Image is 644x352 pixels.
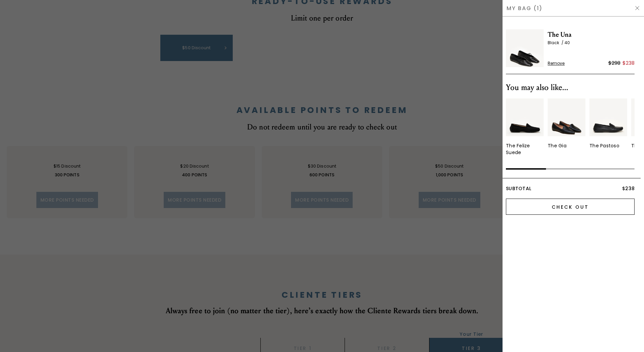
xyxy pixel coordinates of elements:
[506,29,544,67] img: The Una
[622,59,635,67] div: $238
[548,40,565,46] span: Black
[589,98,627,149] a: The Pastoso
[608,59,620,67] div: $298
[589,98,627,136] img: v_11573_01_Main_New_ThePastoso_Black_Leather_290x387_crop_center.jpg
[506,98,544,156] a: The Felize Suede
[622,185,635,192] span: $238
[589,142,619,149] div: The Pastoso
[506,185,531,192] span: Subtotal
[506,199,635,215] input: Check Out
[548,98,585,149] a: The Gia
[548,98,585,136] img: v_11763_02_Hover_New_TheGia_Black_Leather_290x387_crop_center.jpg
[548,29,635,40] span: The Una
[565,40,570,46] span: 40
[635,5,640,11] img: Hide Drawer
[548,142,567,149] div: The Gia
[506,142,544,156] div: The Felize Suede
[506,98,544,136] img: v_05707_01_Main_New_TheFelize_Black_Suede_8c9aec45-d7d9-47c9-aceb-01c79bb6df27_290x387_crop_cente...
[506,82,635,93] div: You may also like...
[548,61,565,66] span: Remove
